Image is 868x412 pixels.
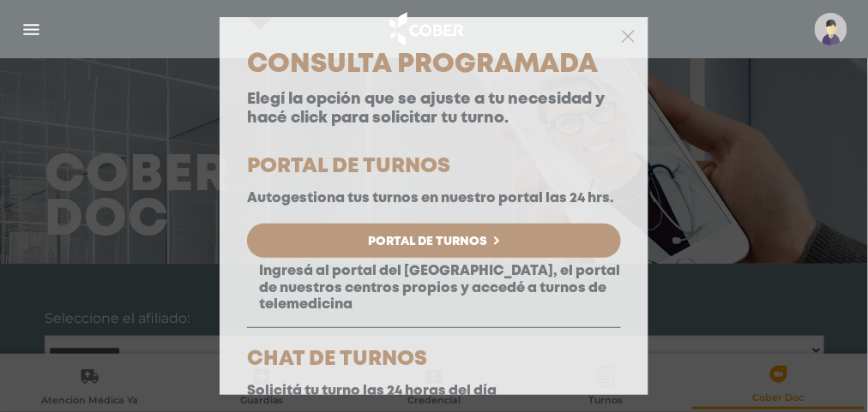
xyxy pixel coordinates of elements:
h5: CHAT DE TURNOS [247,349,621,370]
p: Autogestiona tus turnos en nuestro portal las 24 hrs. [247,190,621,206]
p: Elegí la opción que se ajuste a tu necesidad y hacé click para solicitar tu turno. [247,91,621,128]
span: Consulta Programada [247,53,598,76]
span: Portal de Turnos [368,236,487,248]
a: Portal de Turnos [247,224,621,258]
h5: PORTAL DE TURNOS [247,157,621,177]
p: Ingresá al portal del [GEOGRAPHIC_DATA], el portal de nuestros centros propios y accedé a turnos ... [247,263,621,313]
p: Solicitá tu turno las 24 horas del día [247,383,621,399]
